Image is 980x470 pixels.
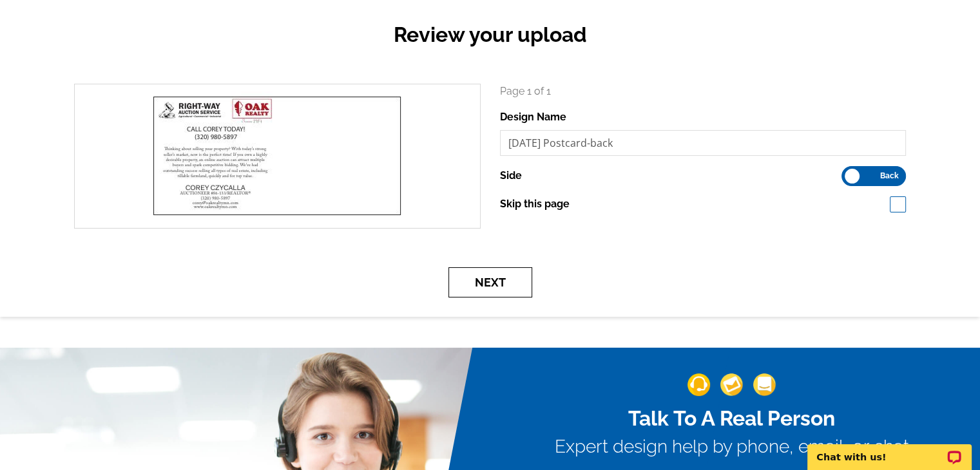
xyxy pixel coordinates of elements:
[880,173,899,179] span: Back
[500,196,570,212] label: Skip this page
[500,109,566,125] label: Design Name
[555,436,909,458] h3: Expert design help by phone, email, or chat
[720,373,743,396] img: support-img-2.png
[555,406,909,431] h2: Talk To A Real Person
[500,130,907,156] input: File Name
[799,429,980,470] iframe: LiveChat chat widget
[448,267,532,297] button: Next
[753,373,776,396] img: support-img-3_1.png
[687,373,710,396] img: support-img-1.png
[500,168,522,183] label: Side
[64,23,916,47] h2: Review your upload
[500,84,907,99] p: Page 1 of 1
